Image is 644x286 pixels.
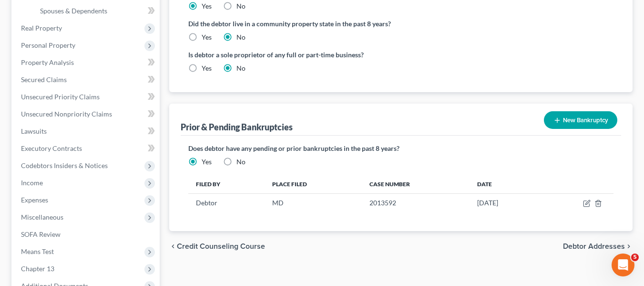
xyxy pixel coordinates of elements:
[21,179,43,187] span: Income
[13,226,160,243] a: SOFA Review
[21,161,108,169] span: Codebtors Insiders & Notices
[362,194,470,212] td: 2013592
[21,41,75,49] span: Personal Property
[236,64,245,73] label: No
[265,194,361,212] td: MD
[631,254,639,261] span: 5
[21,93,100,101] span: Unsecured Priority Claims
[625,243,633,250] i: chevron_right
[13,88,160,106] a: Unsecured Priority Claims
[13,71,160,88] a: Secured Claims
[470,174,540,193] th: Date
[612,254,634,276] iframe: Intercom live chat
[13,140,160,157] a: Executory Contracts
[21,247,54,255] span: Means Test
[21,144,82,152] span: Executory Contracts
[188,174,265,193] th: Filed By
[21,213,63,221] span: Miscellaneous
[13,106,160,123] a: Unsecured Nonpriority Claims
[202,32,212,42] label: Yes
[169,243,265,250] button: chevron_left Credit Counseling Course
[202,157,212,167] label: Yes
[32,2,160,20] a: Spouses & Dependents
[188,194,265,212] td: Debtor
[13,123,160,140] a: Lawsuits
[265,174,361,193] th: Place Filed
[236,157,245,167] label: No
[21,75,67,84] span: Secured Claims
[202,64,212,73] label: Yes
[21,58,74,66] span: Property Analysis
[188,19,613,29] label: Did the debtor live in a community property state in the past 8 years?
[21,230,61,238] span: SOFA Review
[544,111,617,129] button: New Bankruptcy
[188,50,396,60] label: Is debtor a sole proprietor of any full or part-time business?
[21,196,48,204] span: Expenses
[21,127,47,135] span: Lawsuits
[188,143,613,153] label: Does debtor have any pending or prior bankruptcies in the past 8 years?
[470,194,540,212] td: [DATE]
[21,110,112,118] span: Unsecured Nonpriority Claims
[236,1,245,11] label: No
[40,7,107,15] span: Spouses & Dependents
[177,243,265,250] span: Credit Counseling Course
[563,243,633,250] button: Debtor Addresses chevron_right
[202,1,212,11] label: Yes
[169,243,177,250] i: chevron_left
[21,24,62,32] span: Real Property
[362,174,470,193] th: Case Number
[563,243,625,250] span: Debtor Addresses
[13,54,160,71] a: Property Analysis
[21,265,54,273] span: Chapter 13
[236,32,245,42] label: No
[181,121,293,133] div: Prior & Pending Bankruptcies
